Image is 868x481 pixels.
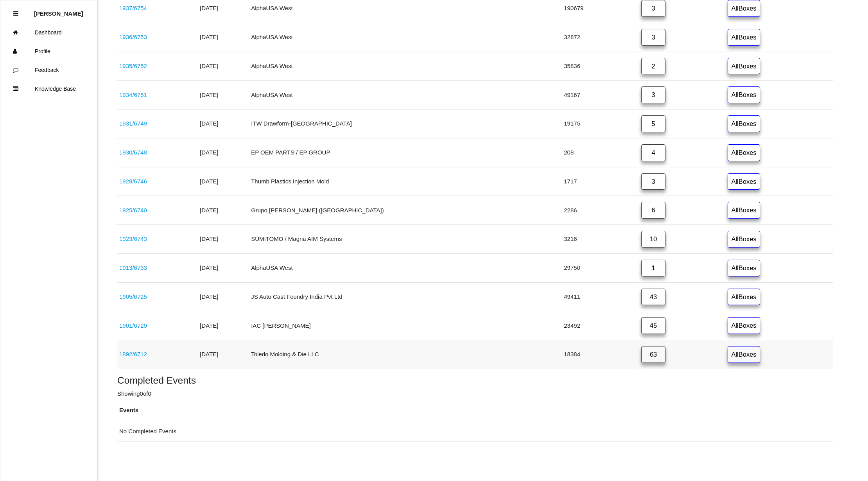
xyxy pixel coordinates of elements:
a: AllBoxes [728,86,760,103]
td: 208 [562,138,639,167]
a: 1892/6712 [119,351,147,357]
td: [DATE] [198,109,249,138]
td: [DATE] [198,340,249,369]
td: 23492 [562,311,639,340]
p: Diana Harris [34,4,83,17]
a: 1901/6720 [119,322,147,329]
a: 1 [641,260,665,276]
td: 3216 [562,225,639,254]
a: Dashboard [0,23,97,42]
a: 1925/6740 [119,207,147,214]
a: 45 [641,317,665,334]
a: 1935/6752 [119,63,147,69]
td: [DATE] [198,196,249,225]
td: Thumb Plastics Injection Mold [249,167,562,196]
td: [DATE] [198,52,249,81]
th: Events [117,400,833,421]
a: AllBoxes [728,144,760,161]
td: [DATE] [198,225,249,254]
a: 1936/6753 [119,34,147,40]
a: 5 [641,115,665,132]
a: AllBoxes [728,173,760,190]
a: 2 [641,58,665,75]
a: 1934/6751 [119,92,147,98]
td: 49411 [562,282,639,311]
td: [DATE] [198,167,249,196]
td: SUMITOMO / Magna AIM Systems [249,225,562,254]
td: 1717 [562,167,639,196]
td: 18384 [562,340,639,369]
a: 1923/6743 [119,235,147,242]
td: 2286 [562,196,639,225]
a: Feedback [0,61,97,79]
td: AlphaUSA West [249,52,562,81]
a: 1928/6746 [119,178,147,185]
h5: Completed Events [117,375,833,386]
a: Knowledge Base [0,79,97,98]
div: Close [13,4,18,23]
td: EP OEM PARTS / EP GROUP [249,138,562,167]
a: Profile [0,42,97,61]
td: 49167 [562,81,639,109]
a: AllBoxes [728,317,760,334]
a: 3 [641,173,665,190]
a: 3 [641,29,665,46]
td: [DATE] [198,138,249,167]
td: ITW Drawform-[GEOGRAPHIC_DATA] [249,109,562,138]
a: 1930/6748 [119,149,147,156]
td: 35836 [562,52,639,81]
td: 19175 [562,109,639,138]
a: AllBoxes [728,289,760,305]
td: AlphaUSA West [249,253,562,282]
td: 29750 [562,253,639,282]
a: AllBoxes [728,115,760,132]
td: JS Auto Cast Foundry India Pvt Ltd [249,282,562,311]
td: 32872 [562,23,639,52]
a: 1905/6725 [119,293,147,300]
td: AlphaUSA West [249,23,562,52]
p: Showing 0 of 0 [117,389,833,398]
a: AllBoxes [728,29,760,46]
td: IAC [PERSON_NAME] [249,311,562,340]
a: 10 [641,231,665,248]
a: 1937/6754 [119,5,147,11]
a: 43 [641,289,665,305]
a: AllBoxes [728,346,760,363]
a: 6 [641,202,665,219]
a: 4 [641,144,665,161]
td: No Completed Events [117,421,833,442]
a: AllBoxes [728,260,760,276]
td: Toledo Molding & Die LLC [249,340,562,369]
a: AllBoxes [728,202,760,219]
td: Grupo [PERSON_NAME] ([GEOGRAPHIC_DATA]) [249,196,562,225]
td: [DATE] [198,253,249,282]
td: [DATE] [198,282,249,311]
a: 1931/6749 [119,120,147,127]
a: 3 [641,86,665,103]
td: AlphaUSA West [249,81,562,109]
td: [DATE] [198,81,249,109]
td: [DATE] [198,311,249,340]
a: 1913/6733 [119,264,147,271]
td: [DATE] [198,23,249,52]
a: AllBoxes [728,58,760,75]
a: 63 [641,346,665,363]
a: AllBoxes [728,231,760,248]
